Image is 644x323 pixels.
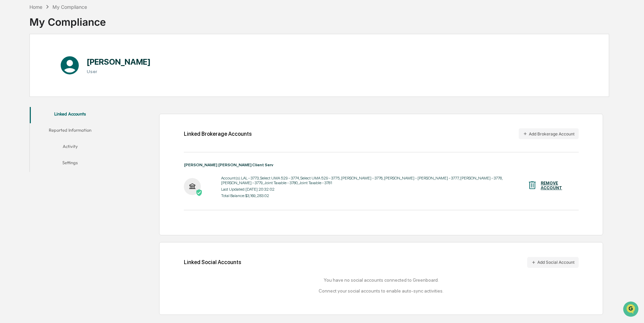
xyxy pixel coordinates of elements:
div: Linked Social Accounts [184,257,579,268]
img: REMOVE ACCOUNT [527,180,537,190]
button: Settings [30,156,111,172]
span: Data Lookup [14,98,43,105]
div: [PERSON_NAME] [PERSON_NAME] Client Serv [184,163,579,167]
div: Linked Brokerage Accounts [184,131,252,137]
img: 1746055101610-c473b297-6a78-478c-a979-82029cc54cd1 [7,52,19,64]
a: 🗄️Attestations [46,83,87,95]
div: You have no social accounts connected to Greenboard. Connect your social accounts to enable auto-... [184,277,579,294]
div: Total Balance: $3,169,283.02 [221,193,528,198]
div: 🔎 [7,99,12,104]
div: My Compliance [29,10,106,28]
div: secondary tabs example [30,107,111,172]
div: My Compliance [52,4,87,10]
button: Add Brokerage Account [519,128,579,139]
div: We're available if you need us! [23,59,86,64]
p: How can we help? [7,14,123,25]
div: 🖐️ [7,86,12,91]
a: 🖐️Preclearance [4,83,46,95]
span: Attestations [56,85,84,92]
div: Home [29,4,42,10]
span: Preclearance [14,85,44,92]
button: Add Social Account [527,257,579,268]
img: Morgan Stanley Client Serv - Active [184,178,201,195]
a: 🔎Data Lookup [4,95,45,108]
iframe: Open customer support [622,301,641,319]
h1: [PERSON_NAME] [87,57,151,67]
button: Start new chat [115,54,123,62]
div: Account(s): LAL - 3773, Select UMA 529 - 3774, Select UMA 529 - 3775, [PERSON_NAME] - 3776, [PERS... [221,176,528,185]
input: Clear [18,31,112,38]
div: Last Updated: [DATE] 20:32:02 [221,187,528,192]
button: Reported Information [30,123,111,139]
a: Powered byPylon [48,114,82,120]
h3: User [87,69,151,74]
button: Activity [30,139,111,156]
button: Linked Accounts [30,107,111,123]
span: Pylon [67,115,82,120]
div: 🗄️ [49,86,55,91]
div: Start new chat [23,52,111,59]
img: Active [196,189,202,196]
div: REMOVE ACCOUNT [541,181,568,190]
